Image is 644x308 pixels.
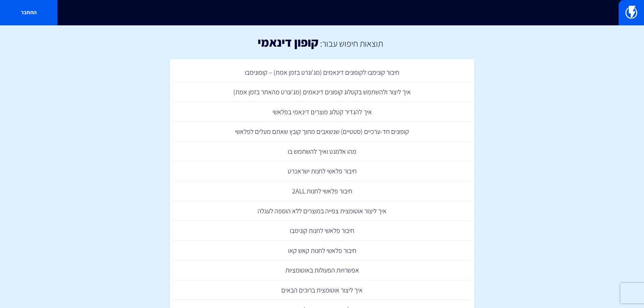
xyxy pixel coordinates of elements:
a: קופונים חד-ערכיים (סטטיים) שנשאבים מתוך קובץ שאתם מעלים לפלאשי [173,122,471,142]
a: איך ליצור אוטומצית ברוכים הבאים [173,280,471,300]
a: מהו אלמנט ואיך להשתמש בו [173,142,471,162]
h2: תוצאות חיפוש עבור: [318,39,383,48]
h1: קופון דינאמי [258,35,318,49]
a: איך להגדיר קטלוג מוצרים דינאמי בפלאשי [173,102,471,122]
a: חיבור פלאשי לחנות קאש קאו [173,241,471,261]
a: חיבור פלאשי לחנות ישראכרט [173,161,471,181]
a: חיבור קונימבו לקופונים דינאמים (מג'ונרט בזמן אמת) – קופונימבו [173,63,471,82]
a: איך ליצור ולהשתמש בקטלוג קופונים דינאמים (מג'ונרט מהאתר בזמן אמת) [173,82,471,102]
a: חיבור פלאשי לחנות קונימבו [173,221,471,241]
a: חיבור פלאשי לחנות 2ALL [173,181,471,201]
a: אפשרויות הפעולות באוטומציות [173,260,471,280]
a: איך ליצור אוטומצית צפייה במוצרים ללא הוספה לעגלה [173,201,471,221]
